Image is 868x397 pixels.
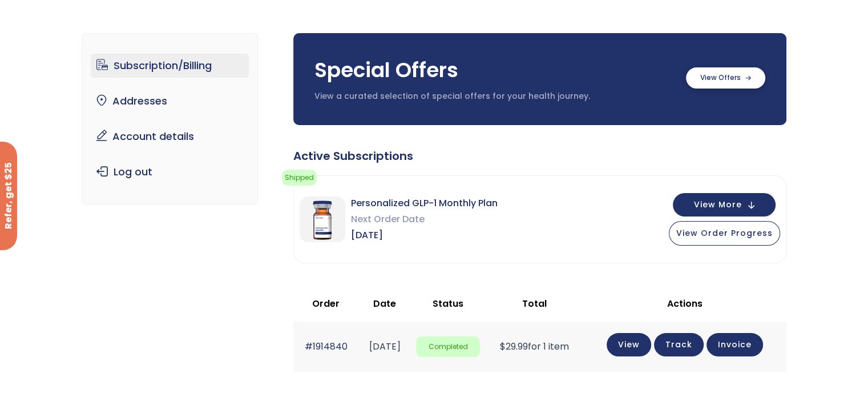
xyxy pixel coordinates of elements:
span: 29.99 [500,340,528,353]
button: View Order Progress [669,221,780,246]
h3: Special Offers [314,56,675,85]
a: Addresses [91,89,249,113]
span: Actions [667,297,703,310]
a: View [607,333,651,356]
span: Order [312,297,340,310]
span: Total [522,297,547,310]
span: Next Order Date [351,211,498,227]
a: Log out [91,160,249,184]
span: Completed [416,336,480,358]
img: Personalized GLP-1 Monthly Plan [300,197,345,242]
p: View a curated selection of special offers for your health journey. [314,91,675,102]
button: View More [673,193,776,216]
a: Subscription/Billing [91,54,249,78]
a: Invoice [706,333,763,356]
span: View More [694,201,742,208]
span: Status [433,297,463,310]
nav: Account pages [82,33,258,204]
time: [DATE] [369,340,400,353]
a: Account details [91,125,249,149]
a: #1914840 [305,340,348,353]
span: $ [500,340,506,353]
a: Track [654,333,704,356]
div: Active Subscriptions [293,148,786,164]
span: Shipped [282,170,317,186]
span: Personalized GLP-1 Monthly Plan [351,195,498,211]
span: Date [373,297,396,310]
td: for 1 item [486,322,583,371]
span: [DATE] [351,227,498,243]
span: View Order Progress [676,227,773,239]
